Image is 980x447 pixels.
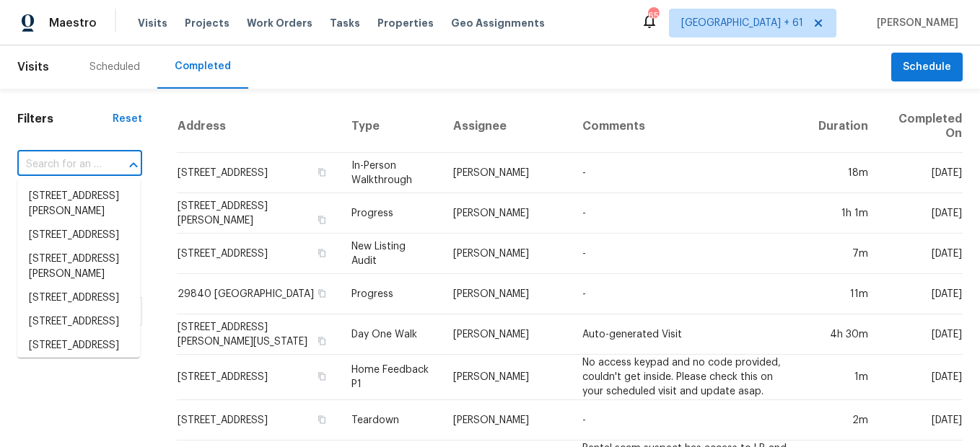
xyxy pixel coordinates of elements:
input: Search for an address... [17,154,102,176]
th: Address [177,100,340,153]
button: Copy Address [315,335,328,348]
li: [STREET_ADDRESS] [17,310,140,334]
td: [PERSON_NAME] [442,153,571,193]
button: Copy Address [315,213,328,226]
span: Work Orders [247,16,312,30]
button: Close [123,155,144,175]
span: Projects [185,16,229,30]
span: [GEOGRAPHIC_DATA] + 61 [681,16,803,30]
td: [DATE] [880,274,963,314]
li: [STREET_ADDRESS] [17,286,140,310]
td: [PERSON_NAME] [442,274,571,314]
td: - [571,400,807,441]
th: Assignee [442,100,571,153]
td: [DATE] [880,400,963,441]
td: 18m [807,153,880,193]
th: Completed On [880,100,963,153]
span: Maestro [49,16,97,30]
td: [PERSON_NAME] [442,355,571,400]
td: [PERSON_NAME] [442,234,571,274]
td: [DATE] [880,355,963,400]
div: Reset [113,112,142,126]
div: Completed [175,59,231,74]
span: Schedule [903,58,951,76]
td: [PERSON_NAME] [442,314,571,355]
td: [DATE] [880,314,963,355]
th: Comments [571,100,807,153]
div: 657 [648,9,658,23]
td: 4h 30m [807,314,880,355]
td: 29840 [GEOGRAPHIC_DATA] [177,274,340,314]
button: Copy Address [315,166,328,179]
td: [DATE] [880,193,963,234]
span: Properties [377,16,434,30]
span: Visits [138,16,167,30]
td: [PERSON_NAME] [442,400,571,441]
td: Progress [340,274,442,314]
td: 1h 1m [807,193,880,234]
td: - [571,193,807,234]
button: Copy Address [315,247,328,260]
td: [DATE] [880,153,963,193]
td: [STREET_ADDRESS] [177,234,340,274]
li: [STREET_ADDRESS] [17,334,140,358]
button: Copy Address [315,413,328,426]
h1: Filters [17,112,113,126]
li: [STREET_ADDRESS][PERSON_NAME] [17,185,140,223]
td: 2m [807,400,880,441]
td: - [571,234,807,274]
li: [STREET_ADDRESS] [17,223,140,247]
th: Type [340,100,442,153]
td: - [571,153,807,193]
button: Copy Address [315,287,328,300]
td: 11m [807,274,880,314]
span: Visits [17,51,49,83]
span: Geo Assignments [451,16,545,30]
td: New Listing Audit [340,234,442,274]
li: [STREET_ADDRESS][PERSON_NAME] [17,247,140,286]
td: [STREET_ADDRESS] [177,153,340,193]
td: [STREET_ADDRESS][PERSON_NAME][US_STATE] [177,314,340,355]
span: [PERSON_NAME] [871,16,958,30]
td: Day One Walk [340,314,442,355]
td: No access keypad and no code provided, couldn't get inside. Please check this on your scheduled v... [571,355,807,400]
td: 7m [807,234,880,274]
td: 1m [807,355,880,400]
td: Teardown [340,400,442,441]
span: Tasks [330,18,360,28]
td: Progress [340,193,442,234]
td: [STREET_ADDRESS] [177,400,340,441]
td: Auto-generated Visit [571,314,807,355]
td: Home Feedback P1 [340,355,442,400]
button: Schedule [891,53,963,82]
button: Copy Address [315,370,328,383]
td: [DATE] [880,234,963,274]
td: In-Person Walkthrough [340,153,442,193]
th: Duration [807,100,880,153]
td: [STREET_ADDRESS] [177,355,340,400]
td: [STREET_ADDRESS][PERSON_NAME] [177,193,340,234]
div: Scheduled [89,60,140,74]
td: - [571,274,807,314]
td: [PERSON_NAME] [442,193,571,234]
